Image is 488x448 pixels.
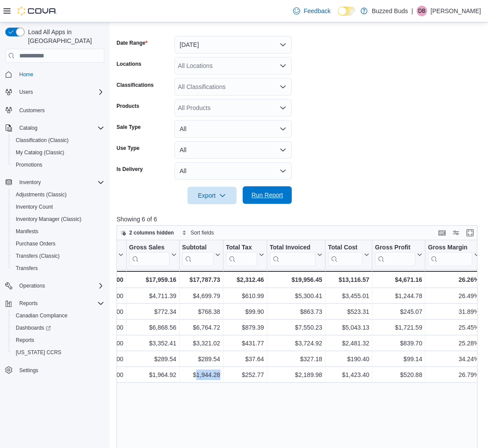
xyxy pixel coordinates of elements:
span: Operations [16,281,104,291]
label: Use Type [117,145,139,152]
button: Users [2,86,108,98]
button: Home [2,68,108,81]
button: Open list of options [279,104,286,111]
span: Customers [19,107,45,114]
div: $4,699.79 [182,291,220,301]
a: Dashboards [12,323,54,333]
div: 26.79% [428,370,479,380]
span: Users [19,89,33,96]
button: Total Tax [226,244,264,266]
div: $772.34 [129,306,177,317]
div: $6,868.56 [129,322,177,333]
button: Operations [2,280,108,292]
button: [US_STATE] CCRS [9,346,108,359]
button: Total Invoiced [270,244,322,266]
p: | [411,6,413,16]
span: Reports [12,335,104,345]
div: 25.28% [428,338,479,348]
button: Reports [16,298,41,309]
span: Canadian Compliance [12,310,104,321]
label: Locations [117,60,141,68]
div: Total Tax [226,244,257,252]
span: Operations [19,282,45,289]
div: $5,300.41 [270,291,322,301]
div: Total Tax [226,244,257,266]
button: Open list of options [279,83,286,90]
div: 31.89% [428,306,479,317]
p: Buzzed Buds [372,6,408,16]
span: Load All Apps in [GEOGRAPHIC_DATA] [25,28,104,45]
label: Date Range [117,39,148,46]
button: Catalog [2,122,108,134]
button: Gross Sales [129,244,177,266]
a: Adjustments (Classic) [12,189,70,200]
img: Cova [18,7,57,15]
div: $4,711.39 [129,291,177,301]
span: Manifests [16,228,38,235]
div: $7,550.23 [270,322,322,333]
span: Classification (Classic) [12,135,104,146]
div: Total Invoiced [270,244,315,266]
span: Purchase Orders [16,240,56,247]
div: Subtotal [182,244,213,252]
span: Adjustments (Classic) [16,191,67,198]
span: Reports [19,300,38,307]
span: Reports [16,298,104,309]
div: 25.45% [428,322,479,333]
label: Classifications [117,82,154,89]
span: Export [193,187,231,204]
button: Total Cost [328,244,369,266]
span: Transfers [16,265,38,272]
button: Display options [451,228,461,238]
div: $245.07 [375,306,422,317]
span: Inventory Count [12,202,104,212]
div: $17,787.73 [182,274,220,285]
div: $523.31 [328,306,369,317]
div: $1,721.59 [375,322,422,333]
div: $327.18 [270,354,322,364]
div: 34.24% [428,354,479,364]
div: $289.54 [182,354,220,364]
div: $3,455.01 [328,291,369,301]
span: Inventory Count [16,203,53,210]
div: $3,724.92 [270,338,322,348]
label: Is Delivery [117,166,143,173]
span: Inventory [16,177,104,188]
span: Inventory Manager (Classic) [12,214,104,224]
div: $2,189.98 [270,370,322,380]
button: Transfers (Classic) [9,250,108,262]
a: My Catalog (Classic) [12,147,68,158]
div: $6,764.72 [182,322,220,333]
a: Transfers (Classic) [12,251,63,261]
div: Gross Margin [428,244,472,252]
label: Sale Type [117,124,141,131]
span: Run Report [251,191,283,199]
div: $839.70 [375,338,422,348]
span: Adjustments (Classic) [12,189,104,200]
div: $252.77 [226,370,264,380]
span: Canadian Compliance [16,312,67,319]
span: Inventory [19,179,41,186]
div: 26.49% [428,291,479,301]
button: Customers [2,103,108,116]
span: Catalog [16,123,104,133]
div: $17,959.16 [129,274,177,285]
div: $37.64 [226,354,264,364]
button: All [174,120,292,138]
div: $610.99 [226,291,264,301]
span: Promotions [12,160,104,170]
span: Transfers [12,263,104,274]
span: Customers [16,104,104,115]
div: 26.26% [428,274,479,285]
span: Washington CCRS [12,347,104,358]
div: $5,043.13 [328,322,369,333]
div: Total Invoiced [270,244,315,252]
button: All [174,162,292,180]
span: Reports [16,337,34,344]
div: $863.73 [270,306,322,317]
span: DB [418,6,426,16]
button: Inventory [16,177,44,188]
a: Feedback [290,2,334,20]
button: Classification (Classic) [9,134,108,146]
